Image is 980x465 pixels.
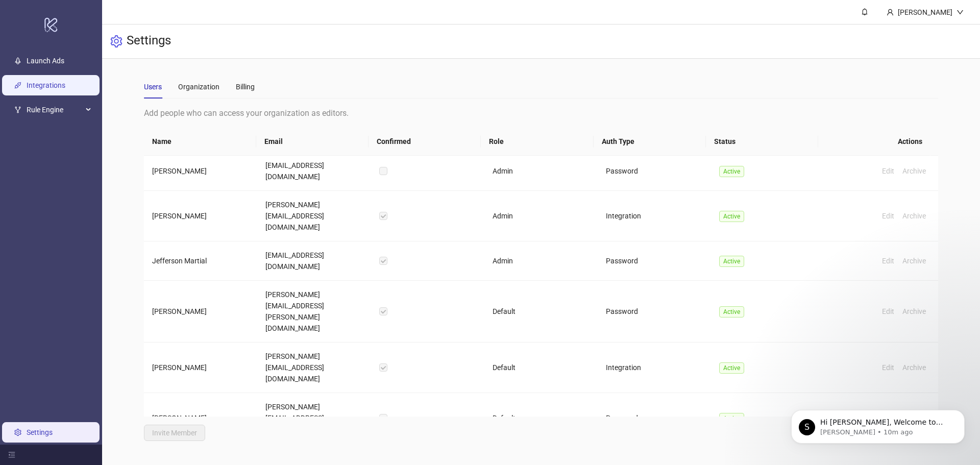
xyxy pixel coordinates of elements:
[719,211,744,222] span: Active
[484,342,598,393] td: Default
[898,361,930,374] button: Archive
[484,152,598,191] td: Admin
[776,388,980,460] iframe: Intercom notifications message
[887,9,894,16] span: user
[878,255,898,267] button: Edit
[8,451,15,458] span: menu-fold
[598,281,711,342] td: Password
[257,191,371,241] td: [PERSON_NAME][EMAIL_ADDRESS][DOMAIN_NAME]
[144,342,257,393] td: [PERSON_NAME]
[898,255,930,267] button: Archive
[598,191,711,241] td: Integration
[719,256,744,267] span: Active
[484,241,598,281] td: Admin
[144,191,257,241] td: [PERSON_NAME]
[484,393,598,444] td: Default
[144,241,257,281] td: Jefferson Martial
[719,362,744,374] span: Active
[484,281,598,342] td: Default
[110,35,122,47] span: setting
[598,393,711,444] td: Password
[257,241,371,281] td: [EMAIL_ADDRESS][DOMAIN_NAME]
[719,166,744,177] span: Active
[144,128,256,156] th: Name
[144,393,257,444] td: [PERSON_NAME]
[878,305,898,317] button: Edit
[27,81,65,89] a: Integrations
[706,128,818,156] th: Status
[257,152,371,191] td: [EMAIL_ADDRESS][DOMAIN_NAME]
[144,81,162,92] div: Users
[127,33,171,50] h3: Settings
[719,413,744,424] span: Active
[27,100,83,120] span: Rule Engine
[898,165,930,177] button: Archive
[878,165,898,177] button: Edit
[484,191,598,241] td: Admin
[144,425,205,441] button: Invite Member
[236,81,255,92] div: Billing
[27,428,53,436] a: Settings
[878,361,898,374] button: Edit
[898,305,930,317] button: Archive
[957,9,964,16] span: down
[178,81,219,92] div: Organization
[598,342,711,393] td: Integration
[818,128,930,156] th: Actions
[14,106,21,113] span: fork
[27,57,64,65] a: Launch Ads
[144,107,938,119] div: Add people who can access your organization as editors.
[257,342,371,393] td: [PERSON_NAME][EMAIL_ADDRESS][DOMAIN_NAME]
[898,210,930,222] button: Archive
[719,306,744,317] span: Active
[894,7,957,18] div: [PERSON_NAME]
[144,281,257,342] td: [PERSON_NAME]
[144,152,257,191] td: [PERSON_NAME]
[878,210,898,222] button: Edit
[257,281,371,342] td: [PERSON_NAME][EMAIL_ADDRESS][PERSON_NAME][DOMAIN_NAME]
[598,241,711,281] td: Password
[256,128,369,156] th: Email
[594,128,706,156] th: Auth Type
[257,393,371,444] td: [PERSON_NAME][EMAIL_ADDRESS][DOMAIN_NAME]
[861,8,868,15] span: bell
[369,128,481,156] th: Confirmed
[481,128,593,156] th: Role
[598,152,711,191] td: Password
